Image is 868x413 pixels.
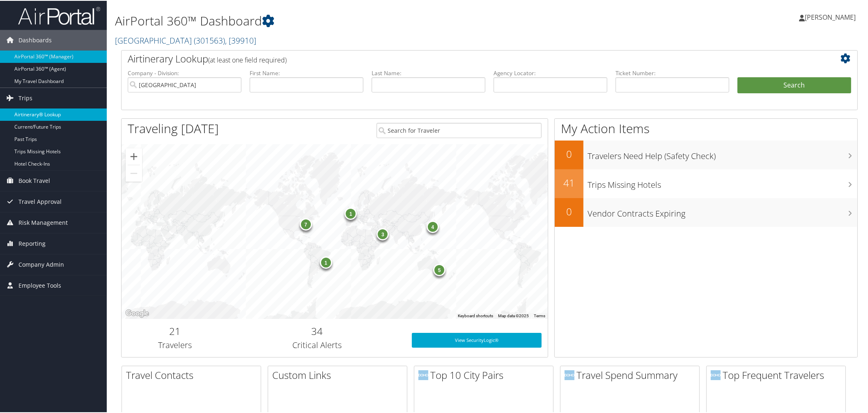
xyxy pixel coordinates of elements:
h1: My Action Items [555,119,857,136]
h3: Critical Alerts [234,339,400,350]
h2: 34 [234,323,400,337]
h2: 0 [555,146,583,160]
a: 0Travelers Need Help (Safety Check) [555,140,857,168]
a: [GEOGRAPHIC_DATA] [115,34,256,45]
button: Search [737,76,851,93]
a: 0Vendor Contracts Expiring [555,197,857,226]
img: airportal-logo.png [18,5,100,25]
h2: Travel Contacts [126,367,261,381]
label: Last Name: [372,68,485,76]
span: ( 301563 ) [194,34,225,45]
h3: Travelers Need Help (Safety Check) [588,145,857,161]
h2: 41 [555,175,583,189]
h2: Travel Spend Summary [565,367,699,381]
label: Company - Division: [128,68,241,76]
img: domo-logo.png [711,369,721,379]
span: (at least one field required) [208,55,287,64]
h2: 21 [128,323,222,337]
label: Agency Locator: [494,68,607,76]
span: [PERSON_NAME] [805,12,856,21]
span: Trips [18,87,32,108]
h2: Airtinerary Lookup [128,51,790,65]
img: Google [124,307,151,318]
span: Employee Tools [18,275,61,295]
span: , [ 39910 ] [225,34,256,45]
span: Reporting [18,233,46,253]
span: Book Travel [18,170,50,190]
img: domo-logo.png [565,369,574,379]
h1: Traveling [DATE] [128,119,219,136]
h2: Custom Links [272,367,407,381]
span: Travel Approval [18,191,62,211]
div: 4 [427,220,439,232]
button: Zoom out [126,164,142,181]
a: [PERSON_NAME] [799,4,864,29]
img: domo-logo.png [418,369,428,379]
span: Company Admin [18,254,64,274]
div: 7 [300,217,312,230]
button: Zoom in [126,148,142,164]
span: Map data ©2025 [498,313,529,317]
a: Terms (opens in new tab) [534,313,545,317]
input: Search for Traveler [377,122,542,137]
div: 1 [344,207,357,219]
h3: Vendor Contracts Expiring [588,203,857,219]
a: View SecurityLogic® [412,332,542,347]
a: Open this area in Google Maps (opens a new window) [124,307,151,318]
span: Risk Management [18,212,68,232]
label: Ticket Number: [615,68,729,76]
div: 1 [320,256,332,268]
button: Keyboard shortcuts [458,312,493,318]
div: 5 [433,263,445,275]
h2: 0 [555,204,583,218]
h2: Top 10 City Pairs [418,367,553,381]
h3: Travelers [128,339,222,350]
h1: AirPortal 360™ Dashboard [115,12,614,29]
h3: Trips Missing Hotels [588,174,857,190]
span: Dashboards [18,29,52,50]
label: First Name: [250,68,363,76]
a: 41Trips Missing Hotels [555,168,857,197]
div: 3 [377,227,389,240]
h2: Top Frequent Travelers [711,367,845,381]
